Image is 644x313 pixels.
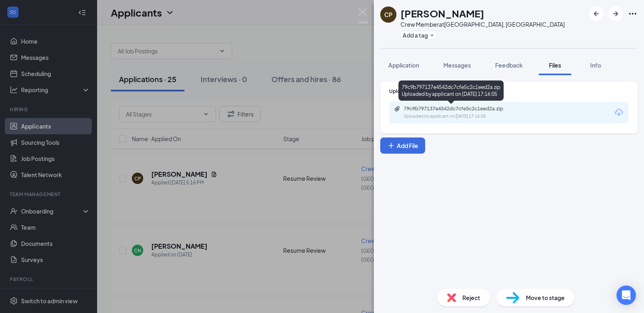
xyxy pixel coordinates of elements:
span: Application [388,61,419,69]
span: Info [590,61,601,69]
svg: ArrowRight [611,9,621,19]
svg: Paperclip [394,106,400,112]
div: Upload Resume [389,88,629,95]
div: Crew Member at [GEOGRAPHIC_DATA], [GEOGRAPHIC_DATA] [400,20,565,28]
svg: Plus [387,142,395,150]
span: Messages [443,61,471,69]
svg: Plus [430,33,434,38]
div: Open Intercom Messenger [616,286,636,305]
button: PlusAdd a tag [400,31,436,39]
button: ArrowRight [608,6,623,21]
a: Paperclip79c9b797137e4542dc7cfe5c2c1eed2a.zipUploaded by applicant on [DATE] 17:16:05 [394,106,525,120]
svg: Download [614,108,624,117]
h1: [PERSON_NAME] [400,6,484,20]
div: CP [384,11,392,19]
span: Move to stage [526,293,565,302]
span: Reject [462,293,480,302]
div: 79c9b797137e4542dc7cfe5c2c1eed2a.zip Uploaded by applicant on [DATE] 17:16:05 [398,80,504,101]
svg: ArrowLeftNew [591,9,601,19]
button: ArrowLeftNew [589,6,604,21]
span: Feedback [495,61,523,69]
div: Uploaded by applicant on [DATE] 17:16:05 [404,113,525,120]
svg: Ellipses [628,9,638,19]
div: 79c9b797137e4542dc7cfe5c2c1eed2a.zip [404,106,517,112]
button: Add FilePlus [380,137,425,154]
span: Files [549,61,561,69]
